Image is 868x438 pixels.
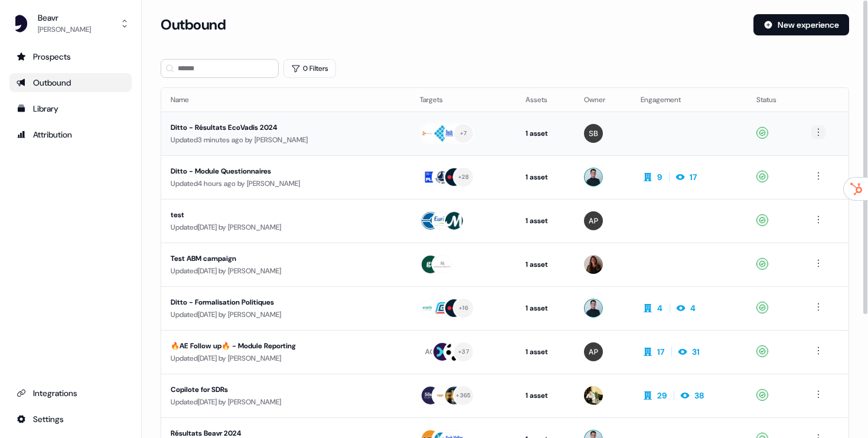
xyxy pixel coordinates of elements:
[657,302,663,314] div: 4
[171,296,388,308] div: Ditto - Formalisation Politiques
[526,171,565,183] div: 1 asset
[9,410,132,429] a: Go to integrations
[459,303,468,313] div: + 16
[9,99,132,118] a: Go to templates
[9,384,132,403] a: Go to integrations
[657,171,662,183] div: 9
[575,88,631,112] th: Owner
[458,347,469,357] div: + 37
[171,253,388,264] div: Test ABM campaign
[631,88,747,112] th: Engagement
[171,221,401,233] div: Updated [DATE] by [PERSON_NAME]
[9,125,132,144] a: Go to attribution
[526,259,565,270] div: 1 asset
[171,178,401,189] div: Updated 4 hours ago by [PERSON_NAME]
[456,390,471,401] div: + 365
[526,302,565,314] div: 1 asset
[516,88,575,112] th: Assets
[584,386,603,405] img: Armand
[526,215,565,227] div: 1 asset
[458,172,469,182] div: + 28
[747,88,802,112] th: Status
[753,14,849,35] button: New experience
[171,384,388,395] div: Copilote for SDRs
[17,77,125,89] div: Outbound
[171,165,388,177] div: Ditto - Module Questionnaires
[9,73,132,92] a: Go to outbound experience
[17,51,125,63] div: Prospects
[425,346,435,358] div: AC
[657,346,664,358] div: 17
[171,340,388,352] div: 🔥AE Follow up🔥 - Module Reporting
[171,352,401,364] div: Updated [DATE] by [PERSON_NAME]
[38,12,91,24] div: Beavr
[161,16,226,34] h3: Outbound
[694,390,704,401] div: 38
[584,211,603,230] img: Alexis
[584,342,603,361] img: Alexis
[690,171,697,183] div: 17
[161,88,410,112] th: Name
[526,390,565,401] div: 1 asset
[171,209,388,221] div: test
[9,9,132,38] button: Beavr[PERSON_NAME]
[17,129,125,140] div: Attribution
[17,387,125,399] div: Integrations
[526,346,565,358] div: 1 asset
[171,396,401,408] div: Updated [DATE] by [PERSON_NAME]
[283,59,336,78] button: 0 Filters
[690,302,696,314] div: 4
[9,47,132,66] a: Go to prospects
[171,265,401,277] div: Updated [DATE] by [PERSON_NAME]
[410,88,516,112] th: Targets
[17,413,125,425] div: Settings
[657,390,667,401] div: 29
[692,346,700,358] div: 31
[526,128,565,139] div: 1 asset
[584,299,603,318] img: Ugo
[584,124,603,143] img: Simon
[584,168,603,187] img: Ugo
[38,24,91,35] div: [PERSON_NAME]
[584,255,603,274] img: Flora
[460,128,467,139] div: + 7
[171,122,388,133] div: Ditto - Résultats EcoVadis 2024
[171,134,401,146] div: Updated 3 minutes ago by [PERSON_NAME]
[17,103,125,115] div: Library
[171,309,401,321] div: Updated [DATE] by [PERSON_NAME]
